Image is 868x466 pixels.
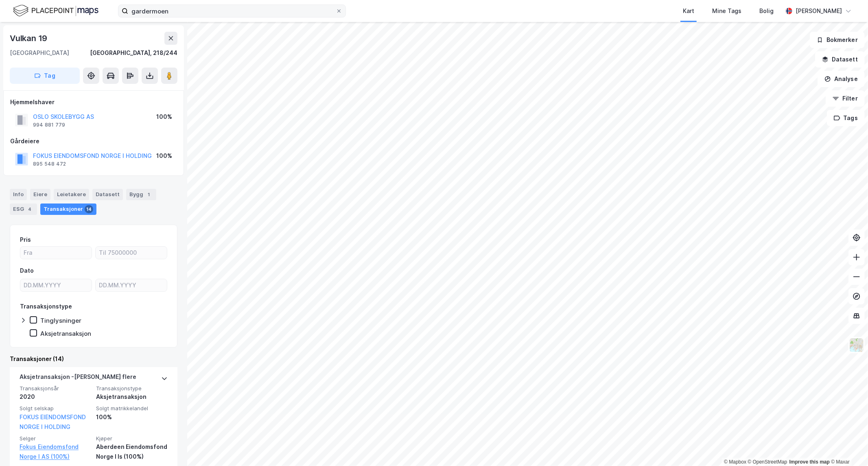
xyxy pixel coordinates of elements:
div: Aberdeen Eiendomsfond Norge I Is (100%) [96,442,168,462]
div: Tinglysninger [40,317,81,324]
div: Dato [20,266,34,276]
span: Transaksjonsår [20,385,91,392]
img: logo.f888ab2527a4732fd821a326f86c7f29.svg [13,4,98,18]
input: DD.MM.YYYY [20,279,92,291]
input: DD.MM.YYYY [96,279,167,291]
div: Pris [20,235,31,245]
div: 2020 [20,392,91,402]
input: Søk på adresse, matrikkel, gårdeiere, leietakere eller personer [128,5,336,17]
input: Til 75000000 [96,247,167,259]
div: Bygg [126,189,156,200]
div: [GEOGRAPHIC_DATA] [10,48,69,58]
div: [GEOGRAPHIC_DATA], 218/244 [90,48,177,58]
div: Aksjetransaksjon [40,330,91,337]
div: 100% [96,412,168,422]
div: Aksjetransaksjon [96,392,168,402]
span: Selger [20,435,91,442]
div: 14 [85,205,93,213]
span: Solgt matrikkelandel [96,405,168,412]
div: Datasett [92,189,123,200]
div: 4 [26,205,34,213]
button: Bokmerker [810,32,865,48]
button: Tag [10,68,80,84]
img: Z [849,337,864,353]
div: Aksjetransaksjon - [PERSON_NAME] flere [20,372,136,385]
div: Kart [683,6,694,16]
div: Eiere [30,189,50,200]
span: Solgt selskap [20,405,91,412]
a: OpenStreetMap [748,459,787,465]
span: Kjøper [96,435,168,442]
a: FOKUS EIENDOMSFOND NORGE I HOLDING [20,413,86,430]
span: Transaksjonstype [96,385,168,392]
div: Vulkan 19 [10,32,49,45]
a: Fokus Eiendomsfond Norge I AS (100%) [20,442,91,462]
div: Transaksjoner (14) [10,354,177,364]
div: Gårdeiere [10,136,177,146]
div: Mine Tags [712,6,741,16]
div: 100% [156,112,172,122]
div: Hjemmelshaver [10,97,177,107]
div: 994 881 779 [33,122,65,128]
div: ESG [10,203,37,215]
button: Tags [827,110,865,126]
button: Filter [826,90,865,107]
div: 895 548 472 [33,161,66,167]
button: Datasett [815,51,865,68]
div: Kontrollprogram for chat [827,427,868,466]
div: [PERSON_NAME] [796,6,842,16]
input: Fra [20,247,92,259]
button: Analyse [818,71,865,87]
div: Transaksjonstype [20,302,72,311]
div: 100% [156,151,172,161]
iframe: Chat Widget [827,427,868,466]
a: Improve this map [789,459,830,465]
div: 1 [145,190,153,199]
a: Mapbox [724,459,746,465]
div: Transaksjoner [40,203,96,215]
div: Leietakere [54,189,89,200]
div: Bolig [759,6,774,16]
div: Info [10,189,27,200]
